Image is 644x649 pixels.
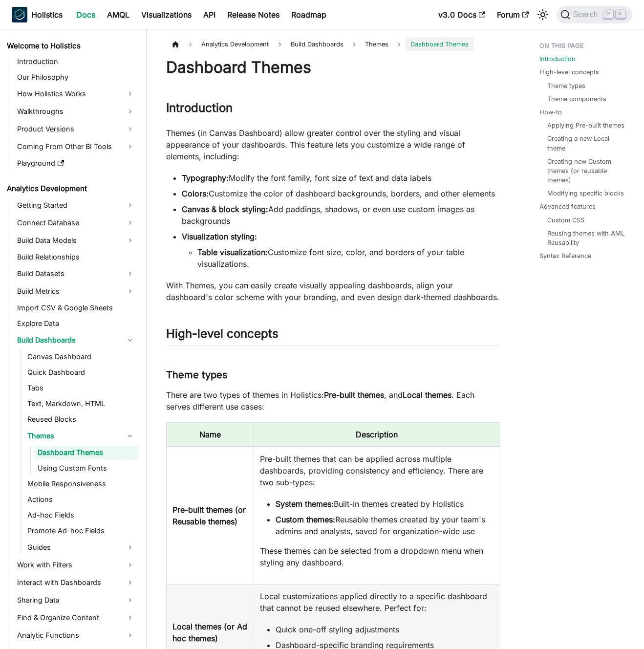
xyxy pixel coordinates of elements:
[276,624,494,635] li: Quick one-off styling adjustments
[539,108,562,117] a: How-to
[276,514,494,537] li: Reusable themes created by your team's admins and analysts, saved for organization-wide use
[260,590,494,614] p: Local customizations applied directly to a specific dashboard that cannot be reused elsewhere. Pe...
[182,188,500,199] li: Customize the color of dashboard backgrounds, borders, and other elements
[166,369,500,381] h3: Theme types
[70,7,101,22] a: Docs
[135,7,197,22] a: Visualizations
[24,350,138,364] a: Canvas Dashboard
[360,37,393,51] span: Themes
[35,461,138,475] a: Using Custom Fonts
[547,229,625,247] a: Reusing themes with AML Reusability
[14,250,138,264] a: Build Relationships
[166,37,500,51] nav: Breadcrumbs
[221,7,285,22] a: Release Notes
[14,627,138,643] a: Analytic Functions
[539,251,591,260] a: Syntax Reference
[14,592,138,608] a: Sharing Data
[166,280,500,303] p: With Themes, you can easily create visually appealing dashboards, align your dashboard's color sc...
[14,197,138,213] a: Getting Started
[12,7,63,22] a: HolisticsHolistics
[547,121,624,130] a: Applying Pre-built themes
[12,7,27,22] img: Holistics
[199,430,221,439] b: Name
[14,86,138,102] a: How Holistics Works
[285,7,332,22] a: Roadmap
[182,172,500,184] li: Modify the font family, font size of text and data labels
[24,428,138,444] a: Themes
[276,498,494,510] li: Built-in themes created by Holistics
[603,10,613,19] kbd: ⌘
[24,524,138,538] a: Promote Ad-hoc Fields
[570,10,604,19] span: Search
[182,189,209,198] strong: Colors:
[166,101,500,119] h2: Introduction
[166,389,500,412] p: There are two types of themes in Holistics: , and . Each serves different use cases:
[172,622,247,643] b: Local themes (or Ad hoc themes)
[166,58,500,77] h1: Dashboard Themes
[547,216,584,225] a: Custom CSS
[24,477,138,491] a: Mobile Responsiveness
[166,326,500,345] h2: High-level concepts
[31,9,63,21] b: Holistics
[616,10,625,19] kbd: K
[24,508,138,522] a: Ad-hoc Fields
[14,557,138,573] a: Work with Filters
[24,412,138,426] a: Reused Blocks
[24,397,138,411] a: Text, Markdown, HTML
[260,545,494,568] p: These themes can be selected from a dropdown menu when styling any dashboard.
[403,390,451,400] strong: Local themes
[14,70,138,84] a: Our Philosophy
[24,540,138,555] a: Guides
[547,81,585,90] a: Theme types
[535,7,551,22] button: Switch between dark and light mode (currently light mode)
[547,157,625,185] a: Creating new Custom themes (or reusable themes)
[547,189,624,198] a: Modifying specific blocks
[286,37,348,51] span: Build Dashboards
[197,246,500,270] li: Customize font size, color, and borders of your table visualizations.
[14,215,138,231] a: Connect Database
[276,515,335,524] b: Custom themes:
[14,104,138,119] a: Walkthroughs
[197,7,221,22] a: API
[24,493,138,506] a: Actions
[276,499,334,509] b: System themes:
[356,430,398,439] b: Description
[14,139,138,154] a: Coming From Other BI Tools
[182,173,229,183] strong: Typography:
[539,202,596,211] a: Advanced features
[4,39,138,53] a: Welcome to Holistics
[14,575,138,590] a: Interact with Dashboards
[14,317,138,330] a: Explore Data
[182,204,268,214] strong: Canvas & block styling:
[35,446,138,459] a: Dashboard Themes
[4,182,138,195] a: Analytics Development
[24,381,138,395] a: Tabs
[14,233,138,248] a: Build Data Models
[24,366,138,379] a: Quick Dashboard
[405,37,473,51] span: Dashboard Themes
[14,156,138,170] a: Playground
[260,453,494,488] p: Pre-built themes that can be applied across multiple dashboards, providing consistency and effici...
[14,55,138,68] a: Introduction
[547,134,625,152] a: Creating a new Local theme
[166,37,185,51] a: Home page
[166,127,500,162] p: Themes (in Canvas Dashboard) allow greater control over the styling and visual appearance of your...
[324,390,384,400] strong: Pre-built themes
[14,266,138,281] a: Build Datasets
[539,54,576,64] a: Introduction
[557,6,632,23] button: Search (Command+K)
[491,7,535,22] a: Forum
[14,610,138,626] a: Find & Organize Content
[182,232,257,241] strong: Visualization styling:
[547,94,606,104] a: Theme components
[196,37,274,51] span: Analytics Development
[14,301,138,315] a: Import CSV & Google Sheets
[182,203,500,227] li: Add paddings, shadows, or even use custom images as backgrounds
[172,505,246,526] b: Pre-built themes (or Reusable themes)
[14,121,138,137] a: Product Versions
[101,7,135,22] a: AMQL
[432,7,491,22] a: v3.0 Docs
[197,247,268,257] strong: Table visualization:
[14,283,138,299] a: Build Metrics
[539,67,599,77] a: High-level concepts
